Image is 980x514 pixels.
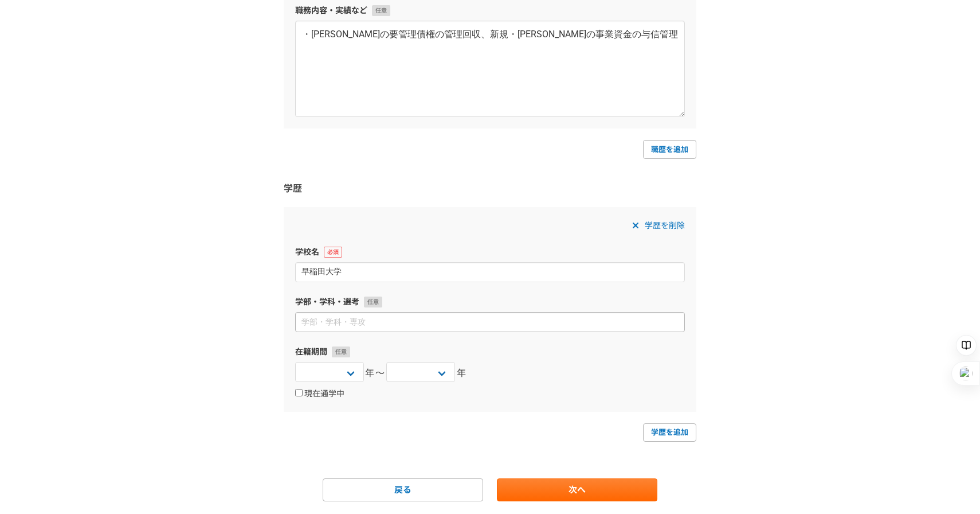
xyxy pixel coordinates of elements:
[365,367,385,380] span: 年〜
[323,478,483,501] a: 戻る
[643,140,696,158] a: 職歴を追加
[497,478,657,501] a: 次へ
[295,296,685,308] label: 学部・学科・選考
[295,346,685,358] label: 在籍期間
[295,389,303,396] input: 現在通学中
[295,389,344,399] label: 現在通学中
[457,367,467,380] span: 年
[295,246,685,258] label: 学校名
[295,262,685,282] input: 学校名
[284,182,696,196] h3: 学歴
[295,5,685,17] label: 職務内容・実績など
[645,219,685,232] span: 学歴を削除
[643,423,696,442] a: 学歴を追加
[295,312,685,332] input: 学部・学科・専攻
